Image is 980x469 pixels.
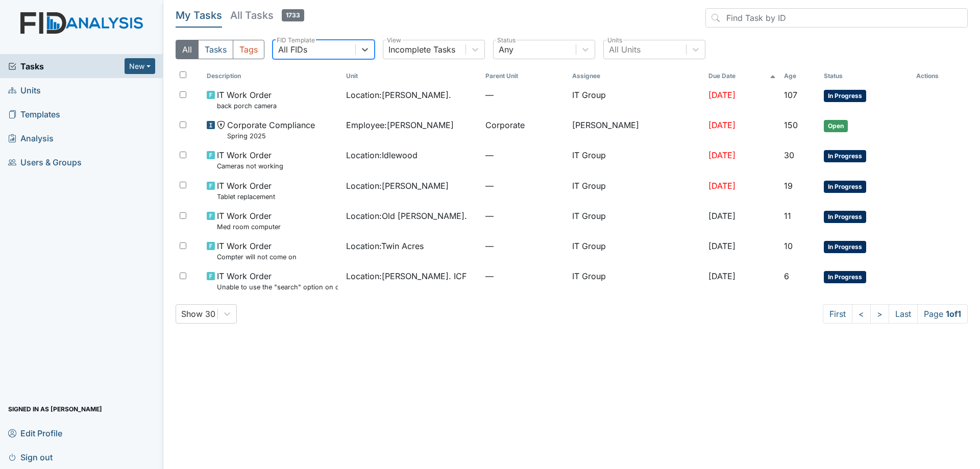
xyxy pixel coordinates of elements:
span: — [485,89,563,101]
h5: My Tasks [176,8,222,22]
span: Sign out [8,449,53,465]
button: New [125,58,155,74]
td: IT Group [568,236,705,266]
span: In Progress [824,150,866,162]
span: [DATE] [708,120,736,130]
span: In Progress [824,271,866,283]
span: 1733 [282,9,304,21]
span: 19 [784,181,793,191]
span: Location : [PERSON_NAME]. ICF [346,270,467,282]
span: 150 [784,120,798,130]
span: [DATE] [708,90,736,100]
span: [DATE] [708,211,736,221]
span: Edit Profile [8,425,62,441]
div: Incomplete Tasks [388,43,455,56]
span: Analysis [8,130,54,146]
input: Toggle All Rows Selected [180,71,186,78]
span: Page [917,304,968,324]
small: Unable to use the "search" option on cameras. [217,282,338,292]
th: Toggle SortBy [704,67,780,85]
th: Actions [912,67,963,85]
button: All [176,40,199,59]
span: — [485,240,563,252]
span: Templates [8,106,60,122]
a: > [870,304,889,324]
div: Any [499,43,513,56]
td: IT Group [568,145,705,175]
span: Location : [PERSON_NAME]. [346,89,451,101]
a: Last [889,304,918,324]
span: 11 [784,211,791,221]
a: Tasks [8,60,125,72]
div: Type filter [176,40,264,59]
th: Toggle SortBy [780,67,820,85]
span: IT Work Order Cameras not working [217,149,283,171]
small: back porch camera [217,101,277,111]
span: [DATE] [708,271,736,281]
span: Users & Groups [8,154,82,170]
span: Units [8,82,41,98]
span: Location : Old [PERSON_NAME]. [346,210,467,222]
span: Location : [PERSON_NAME] [346,180,449,192]
span: IT Work Order Unable to use the "search" option on cameras. [217,270,338,292]
span: IT Work Order Med room computer [217,210,281,232]
span: Signed in as [PERSON_NAME] [8,401,102,417]
td: IT Group [568,266,705,296]
input: Find Task by ID [705,8,968,28]
span: In Progress [824,90,866,102]
td: [PERSON_NAME] [568,115,705,145]
span: Corporate [485,119,525,131]
th: Toggle SortBy [481,67,568,85]
th: Toggle SortBy [820,67,912,85]
span: 107 [784,90,797,100]
span: In Progress [824,181,866,193]
span: 10 [784,241,793,251]
small: Tablet replacement [217,192,275,202]
button: Tags [233,40,264,59]
span: IT Work Order Compter will not come on [217,240,297,262]
span: Open [824,120,848,132]
span: — [485,270,563,282]
small: Med room computer [217,222,281,232]
td: IT Group [568,85,705,115]
span: 6 [784,271,789,281]
button: Tasks [198,40,233,59]
span: — [485,180,563,192]
span: — [485,149,563,161]
td: IT Group [568,206,705,236]
span: In Progress [824,211,866,223]
th: Toggle SortBy [342,67,481,85]
a: First [823,304,852,324]
span: In Progress [824,241,866,253]
span: [DATE] [708,241,736,251]
th: Assignee [568,67,705,85]
span: Employee : [PERSON_NAME] [346,119,454,131]
span: IT Work Order back porch camera [217,89,277,111]
div: All Units [609,43,641,56]
strong: 1 of 1 [946,309,961,319]
span: — [485,210,563,222]
small: Spring 2025 [227,131,315,141]
span: [DATE] [708,150,736,160]
span: [DATE] [708,181,736,191]
div: All FIDs [278,43,307,56]
a: < [852,304,871,324]
span: 30 [784,150,794,160]
small: Compter will not come on [217,252,297,262]
div: Show 30 [181,308,215,320]
span: IT Work Order Tablet replacement [217,180,275,202]
span: Location : Twin Acres [346,240,424,252]
nav: task-pagination [823,304,968,324]
span: Corporate Compliance Spring 2025 [227,119,315,141]
small: Cameras not working [217,161,283,171]
th: Toggle SortBy [203,67,342,85]
h5: All Tasks [230,8,304,22]
td: IT Group [568,176,705,206]
span: Location : Idlewood [346,149,418,161]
